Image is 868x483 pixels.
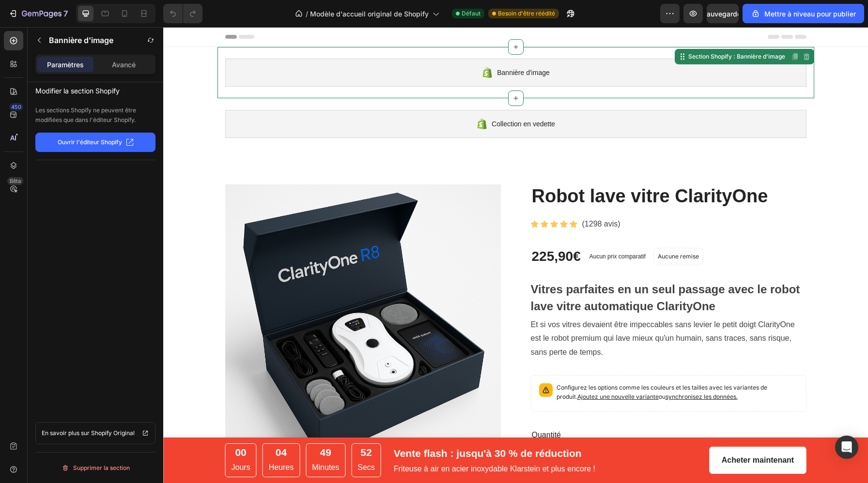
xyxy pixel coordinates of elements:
[112,60,136,69] font: Avancé
[11,104,21,110] font: 450
[426,226,482,233] font: Aucun prix comparatif
[73,464,130,471] font: Supprimer la section
[163,4,202,23] div: Annuler/Rétablir
[393,357,604,373] font: Configurez les options comme les couleurs et les tailles avec les variantes de produit.
[62,157,338,433] img: Robot lave vitre ClarityOne - Ma boutique
[231,421,418,432] font: Vente flash : jusqu'à 30 % de réduction
[702,10,744,18] font: Sauvegarder
[149,436,176,444] font: Minutes
[558,429,631,437] font: Acheter maintenant
[4,4,72,23] button: 7
[35,460,155,476] button: Supprimer la section
[49,35,113,45] font: Bannière d'image
[496,366,502,373] font: ou
[10,178,21,184] font: Bêta
[42,429,90,437] font: En savoir plus sur
[835,436,858,459] div: Ouvrir Intercom Messenger
[306,10,308,18] font: /
[525,26,622,33] font: Section Shopify : Bannière d'image
[68,436,87,444] font: Jours
[194,419,212,432] div: 52
[47,60,84,69] font: Paramètres
[112,420,124,431] font: 04
[91,429,135,437] font: Shopify Original
[764,10,856,18] font: Mettre à niveau pour publier
[194,436,212,444] font: Secs
[231,438,432,446] font: Friteuse à air en acier inoxydable Klarstein et plus encore !
[707,4,739,23] button: Sauvegarder
[368,256,637,286] font: Vitres parfaites en un seul passage avec le robot lave vitre automatique ClarityOne
[58,138,122,146] font: Ouvrir l'éditeur Shopify
[35,87,120,95] font: Modifier la section Shopify
[495,226,536,233] font: Aucune remise
[369,222,418,237] font: 225,90€
[369,404,398,412] font: Quantité
[328,93,392,101] font: Collection en vedette
[72,420,83,431] font: 00
[414,366,496,373] font: Ajoutez une nouvelle variante
[743,4,864,23] button: Mettre à niveau pour publier
[502,366,574,373] font: synchronisez les données.
[369,159,605,179] font: Robot lave vitre ClarityOne
[498,10,555,17] font: Besoin d'être réédité
[149,419,176,432] div: 49
[63,9,68,18] font: 7
[310,10,429,18] font: Modèle d'accueil original de Shopify
[35,422,155,444] a: En savoir plus sur Shopify Original
[419,193,457,201] font: (1298 avis)
[163,27,868,483] iframe: Zone de conception
[368,293,632,330] font: Et si vos vitres devaient être impeccables sans levier le petit doigt ClarityOne est le robot pre...
[462,10,480,17] font: Défaut
[35,133,155,152] button: Ouvrir l'éditeur Shopify
[35,106,136,123] font: Les sections Shopify ne peuvent être modifiées que dans l'éditeur Shopify.
[106,436,131,444] font: Heures
[334,42,387,49] font: Bannière d'image
[546,420,643,447] button: Acheter maintenant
